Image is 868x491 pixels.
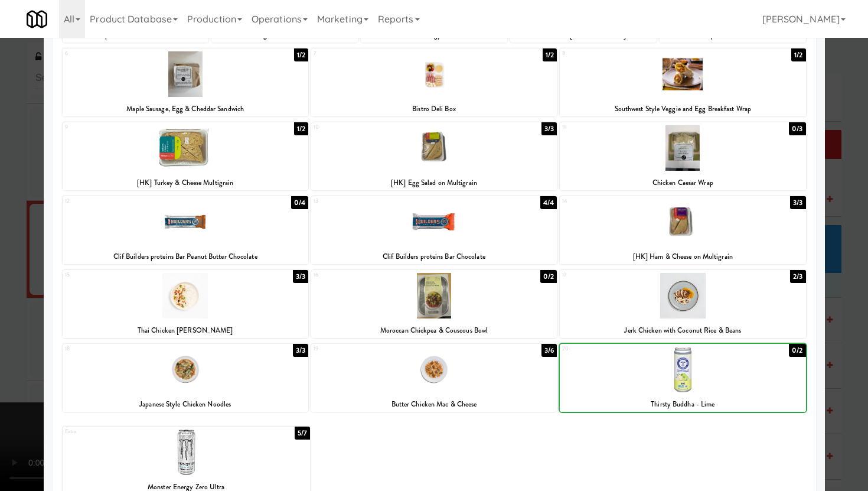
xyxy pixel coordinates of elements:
div: Southwest Style Veggie and Egg Breakfast Wrap [562,102,804,116]
div: 172/3Jerk Chicken with Coconut Rice & Beans [560,270,805,338]
div: 14 [562,196,683,206]
div: 3/3 [541,122,557,135]
div: 18 [65,344,185,354]
div: Thai Chicken [PERSON_NAME] [64,323,306,338]
div: Japanese Style Chicken Noodles [63,397,308,412]
div: 11 [562,122,683,132]
div: 6 [65,48,185,58]
div: Moroccan Chickpea & Couscous Bowl [313,323,555,338]
div: Clif Builders proteins Bar Peanut Butter Chocolate [64,249,306,264]
div: Chicken Caesar Wrap [562,175,804,190]
div: 13 [314,196,434,206]
div: Chicken Caesar Wrap [560,175,805,190]
div: 4/4 [540,196,557,209]
div: Thirsty Buddha - Lime [562,397,804,412]
div: 0/2 [540,270,557,283]
div: Moroccan Chickpea & Couscous Bowl [311,323,557,338]
div: Japanese Style Chicken Noodles [64,397,306,412]
div: Maple Sausage, Egg & Cheddar Sandwich [64,102,306,116]
div: Clif Builders proteins Bar Chocolate [311,249,557,264]
div: 1/2 [294,122,308,135]
div: Bistro Deli Box [311,102,557,116]
div: 193/6Butter Chicken Mac & Cheese [311,344,557,412]
div: 7 [314,48,434,58]
div: Southwest Style Veggie and Egg Breakfast Wrap [560,102,805,116]
div: 160/2Moroccan Chickpea & Couscous Bowl [311,270,557,338]
div: 10 [314,122,434,132]
div: 12 [65,196,185,206]
div: [HK] Turkey & Cheese Multigrain [63,175,308,190]
div: 8 [562,48,683,58]
div: 3/3 [293,270,308,283]
div: [HK] Egg Salad on Multigrain [313,175,555,190]
div: [HK] Egg Salad on Multigrain [311,175,557,190]
div: 16 [314,270,434,280]
div: 81/2Southwest Style Veggie and Egg Breakfast Wrap [560,48,805,116]
div: Jerk Chicken with Coconut Rice & Beans [562,323,804,338]
div: 3/3 [293,344,308,357]
div: 103/3[HK] Egg Salad on Multigrain [311,122,557,190]
div: 3/3 [790,196,805,209]
div: Maple Sausage, Egg & Cheddar Sandwich [63,102,308,116]
div: 200/2Thirsty Buddha - Lime [560,344,805,412]
div: 143/3[HK] Ham & Cheese on Multigrain [560,196,805,264]
div: 0/4 [291,196,308,209]
div: 17 [562,270,683,280]
div: 110/3Chicken Caesar Wrap [560,122,805,190]
div: [HK] Turkey & Cheese Multigrain [64,175,306,190]
div: 0/2 [789,344,805,357]
div: 15 [65,270,185,280]
div: 134/4Clif Builders proteins Bar Chocolate [311,196,557,264]
div: 61/2Maple Sausage, Egg & Cheddar Sandwich [63,48,308,116]
div: 120/4Clif Builders proteins Bar Peanut Butter Chocolate [63,196,308,264]
div: 2/3 [790,270,805,283]
img: Micromart [27,9,47,30]
div: Thai Chicken [PERSON_NAME] [63,323,308,338]
div: [HK] Ham & Cheese on Multigrain [560,249,805,264]
div: Bistro Deli Box [313,102,555,116]
div: Thirsty Buddha - Lime [560,397,805,412]
div: Clif Builders proteins Bar Chocolate [313,249,555,264]
div: 1/2 [294,48,308,61]
div: 153/3Thai Chicken [PERSON_NAME] [63,270,308,338]
div: 9 [65,122,185,132]
div: [HK] Ham & Cheese on Multigrain [562,249,804,264]
div: 1/2 [791,48,805,61]
div: 183/3Japanese Style Chicken Noodles [63,344,308,412]
div: Butter Chicken Mac & Cheese [311,397,557,412]
div: 71/2Bistro Deli Box [311,48,557,116]
div: 5/7 [295,427,310,440]
div: 20 [562,344,683,354]
div: Butter Chicken Mac & Cheese [313,397,555,412]
div: Extra [65,427,187,437]
div: 3/6 [541,344,557,357]
div: Jerk Chicken with Coconut Rice & Beans [560,323,805,338]
div: 91/2[HK] Turkey & Cheese Multigrain [63,122,308,190]
div: 19 [314,344,434,354]
div: Clif Builders proteins Bar Peanut Butter Chocolate [63,249,308,264]
div: 0/3 [789,122,805,135]
div: 1/2 [543,48,557,61]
